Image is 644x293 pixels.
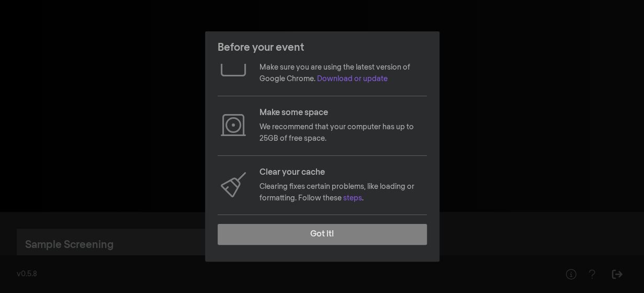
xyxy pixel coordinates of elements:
button: Got it! [218,224,427,245]
p: Make some space [259,107,427,119]
p: Clear your cache [259,166,427,179]
header: Before your event [205,31,439,64]
p: Clearing fixes certain problems, like loading or formatting. Follow these . [259,181,427,205]
p: Make sure you are using the latest version of Google Chrome. [259,62,427,85]
a: steps [343,195,362,202]
p: We recommend that your computer has up to 25GB of free space. [259,121,427,145]
a: Download or update [317,75,388,83]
